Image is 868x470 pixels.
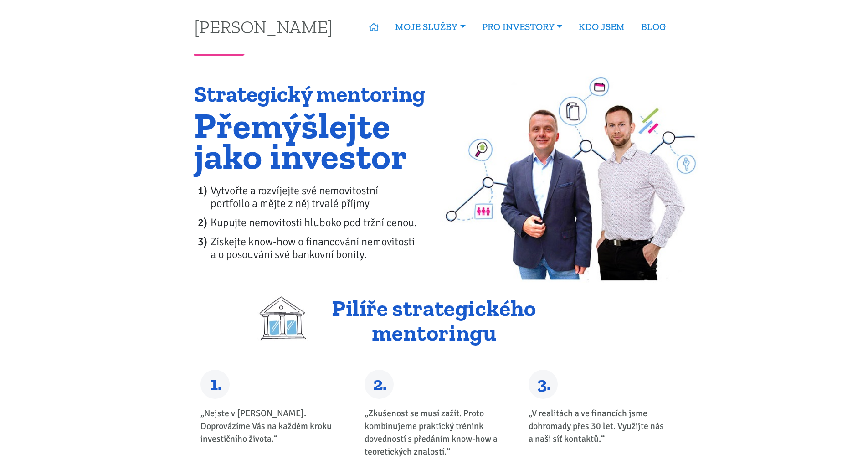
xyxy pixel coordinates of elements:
div: „V realitách a ve financích jsme dohromady přes 30 let. Využijte nás a naši síť kontaktů.“ [529,407,668,466]
h2: Pilíře strategického mentoringu [194,296,674,345]
a: KDO JSEM [570,16,633,37]
div: 2. [365,370,394,399]
li: Vytvořte a rozvíjejte své nemovitostní portfoilo a mějte z něj trvalé příjmy [211,184,428,210]
div: 3. [529,370,558,399]
h1: Strategický mentoring [194,82,428,107]
a: BLOG [633,16,674,37]
div: „Zkušenost se musí zažít. Proto kombinujeme praktický trénink dovedností s předáním know-how a te... [365,407,504,466]
a: MOJE SLUŽBY [387,16,473,37]
div: 1. [200,370,230,399]
li: Získejte know-how o financování nemovitostí a o posouvání své bankovní bonity. [211,235,428,261]
div: „Nejste v [PERSON_NAME]. Doprovázíme Vás na každém kroku investičního života.“ [200,407,340,466]
a: PRO INVESTORY [474,16,570,37]
a: [PERSON_NAME] [194,18,333,36]
li: Kupujte nemovitosti hluboko pod tržní cenou. [211,216,428,229]
h1: Přemýšlejte jako investor [194,110,428,171]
